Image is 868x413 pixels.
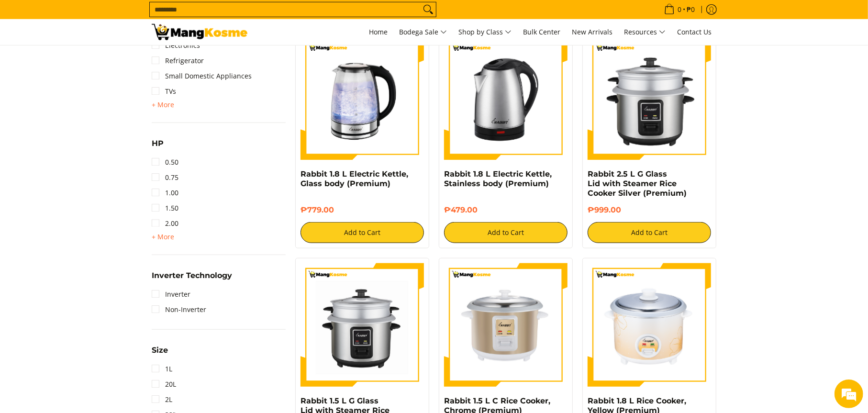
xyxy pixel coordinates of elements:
[152,361,172,377] a: 1L
[421,2,436,17] button: Search
[152,140,164,147] span: HP
[518,19,565,45] a: Bulk Center
[152,140,164,155] summary: Open
[152,99,174,111] summary: Open
[588,263,711,387] img: https://mangkosme.com/products/rabbit-1-8-l-rice-cooker-yellow-class-a
[588,169,687,198] a: Rabbit 2.5 L G Glass Lid with Steamer Rice Cooker Silver (Premium)
[588,222,711,243] button: Add to Cart
[152,170,178,185] a: 0.75
[685,6,696,13] span: ₱0
[152,84,176,99] a: TVs
[677,27,712,36] span: Contact Us
[152,185,178,201] a: 1.00
[152,302,206,317] a: Non-Inverter
[588,205,711,215] h6: ₱999.00
[300,169,408,188] a: Rabbit 1.8 L Electric Kettle, Glass body (Premium)
[152,53,204,68] a: Refrigerator
[523,27,560,36] span: Bulk Center
[152,272,232,279] span: Inverter Technology
[619,19,670,45] a: Resources
[399,26,447,38] span: Bodega Sale
[152,231,174,243] summary: Open
[588,36,711,160] img: https://mangkosme.com/products/rabbit-2-5-l-g-glass-lid-with-steamer-rice-cooker-silver-class-a
[369,27,388,36] span: Home
[152,155,178,170] a: 0.50
[672,19,716,45] a: Contact Us
[152,201,178,216] a: 1.50
[300,222,424,243] button: Add to Cart
[5,261,182,295] textarea: Type your message and hit 'Enter'
[56,121,132,217] span: We're online!
[454,19,516,45] a: Shop by Class
[661,4,698,15] span: •
[444,169,552,188] a: Rabbit 1.8 L Electric Kettle, Stainless body (Premium)
[572,27,612,36] span: New Arrivals
[152,233,174,241] span: + More
[364,19,392,45] a: Home
[157,5,180,28] div: Minimize live chat window
[50,54,161,66] div: Chat with us now
[152,392,172,407] a: 2L
[152,24,247,40] img: Premium Deals: Best Premium Home Appliances Sale l Mang Kosme
[444,222,568,243] button: Add to Cart
[444,36,568,160] img: Rabbit 1.8 L Electric Kettle, Stainless body (Premium)
[152,377,176,392] a: 20L
[152,38,200,53] a: Electronics
[567,19,617,45] a: New Arrivals
[257,19,716,45] nav: Main Menu
[152,68,252,84] a: Small Domestic Appliances
[152,346,168,354] span: Size
[444,205,568,215] h6: ₱479.00
[458,26,512,38] span: Shop by Class
[300,205,424,215] h6: ₱779.00
[152,216,178,231] a: 2.00
[152,101,174,109] span: + More
[300,263,424,387] img: https://mangkosme.com/products/rabbit-1-5-l-g-glass-lid-with-steamer-rice-cooker-silver-class-a
[300,36,424,160] img: Rabbit 1.8 L Electric Kettle, Glass body (Premium)
[152,346,168,361] summary: Open
[152,287,190,302] a: Inverter
[152,272,232,287] summary: Open
[676,6,683,13] span: 0
[394,19,452,45] a: Bodega Sale
[444,263,568,387] img: https://mangkosme.com/products/rabbit-1-5-l-c-rice-cooker-chrome-class-a
[624,26,666,38] span: Resources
